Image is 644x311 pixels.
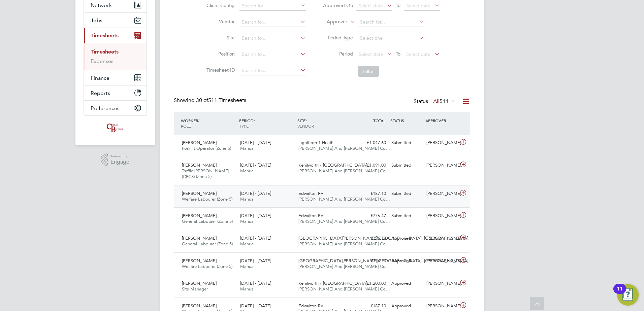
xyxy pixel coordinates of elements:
[389,255,424,267] div: Approved
[110,159,129,165] span: Engage
[240,286,255,292] span: Manual
[298,213,323,218] span: Edwalton RV
[424,160,459,171] div: [PERSON_NAME]
[182,168,229,179] span: Traffic [PERSON_NAME] (CPCS) (Zone 5)
[182,280,217,286] span: [PERSON_NAME]
[389,210,424,221] div: Submitted
[298,140,333,145] span: Lighthorn 1 Heath
[354,160,389,171] div: £1,091.00
[440,98,449,105] span: 511
[354,210,389,221] div: £776.47
[298,196,390,202] span: [PERSON_NAME] And [PERSON_NAME] Co…
[196,97,246,104] span: 511 Timesheets
[84,43,147,70] div: Timesheets
[406,51,430,57] span: Select date
[237,114,296,132] div: PERIOD
[182,191,217,196] span: [PERSON_NAME]
[240,140,271,145] span: [DATE] - [DATE]
[305,118,307,123] span: /
[204,67,235,73] label: Timesheet ID
[389,233,424,244] div: Approved
[182,213,217,218] span: [PERSON_NAME]
[182,241,233,247] span: General Labourer (Zone 5)
[240,191,271,196] span: [DATE] - [DATE]
[254,118,255,123] span: /
[91,105,120,111] span: Preferences
[358,34,424,43] input: Select one
[354,137,389,148] div: £1,047.60
[84,85,147,100] button: Reports
[617,289,623,298] div: 11
[182,196,232,202] span: Welfare Labourer (Zone 5)
[182,303,217,309] span: [PERSON_NAME]
[204,2,235,8] label: Client Config
[182,264,232,269] span: Welfare Labourer (Zone 5)
[240,235,271,241] span: [DATE] - [DATE]
[406,3,430,9] span: Select date
[298,286,390,292] span: [PERSON_NAME] And [PERSON_NAME] Co…
[298,218,390,224] span: [PERSON_NAME] And [PERSON_NAME] Co…
[354,188,389,199] div: £187.10
[182,235,217,241] span: [PERSON_NAME]
[182,162,217,168] span: [PERSON_NAME]
[298,280,372,286] span: Kenilworth / [GEOGRAPHIC_DATA]…
[414,97,457,106] div: Status
[298,303,323,309] span: Edwalton RV
[240,196,255,202] span: Manual
[617,284,639,306] button: Open Resource Center, 11 new notifications
[182,145,231,151] span: Forklift Operator (Zone 5)
[84,13,147,28] button: Jobs
[297,123,314,129] span: VENDOR
[240,145,255,151] span: Manual
[240,218,255,224] span: Manual
[424,278,459,289] div: [PERSON_NAME]
[354,233,389,244] div: £795.18
[433,98,455,105] label: All
[394,49,402,58] span: To
[239,50,306,59] input: Search for...
[240,303,271,309] span: [DATE] - [DATE]
[354,278,389,289] div: £1,200.00
[240,168,255,174] span: Manual
[323,51,353,57] label: Period
[91,32,119,39] span: Timesheets
[110,153,129,159] span: Powered by
[424,210,459,221] div: [PERSON_NAME]
[359,3,383,9] span: Select date
[424,114,459,127] div: APPROVER
[240,241,255,247] span: Manual
[181,123,191,129] span: ROLE
[298,145,390,151] span: [PERSON_NAME] And [PERSON_NAME] Co…
[240,213,271,218] span: [DATE] - [DATE]
[358,66,379,77] button: Filter
[204,51,235,57] label: Position
[389,160,424,171] div: Submitted
[298,191,323,196] span: Edwalton RV
[179,114,237,132] div: WORKER
[239,34,306,43] input: Search for...
[240,258,271,264] span: [DATE] - [DATE]
[317,19,347,25] label: Approver
[394,1,402,10] span: To
[174,97,248,104] div: Showing
[239,66,306,75] input: Search for...
[389,278,424,289] div: Approved
[239,1,306,11] input: Search for...
[196,97,208,104] span: 30 of
[298,258,473,264] span: [GEOGRAPHIC_DATA][PERSON_NAME][GEOGRAPHIC_DATA], [GEOGRAPHIC_DATA]…
[101,153,130,166] a: Powered byEngage
[354,255,389,267] div: £374.20
[91,2,112,8] span: Network
[389,137,424,148] div: Submitted
[323,35,353,41] label: Period Type
[84,123,147,133] a: Go to home page
[239,18,306,27] input: Search for...
[198,118,199,123] span: /
[91,75,109,81] span: Finance
[84,70,147,85] button: Finance
[91,90,110,96] span: Reports
[424,255,459,267] div: [PERSON_NAME]
[358,18,424,27] input: Search for...
[91,48,119,55] a: Timesheets
[105,123,125,133] img: oneillandbrennan-logo-retina.png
